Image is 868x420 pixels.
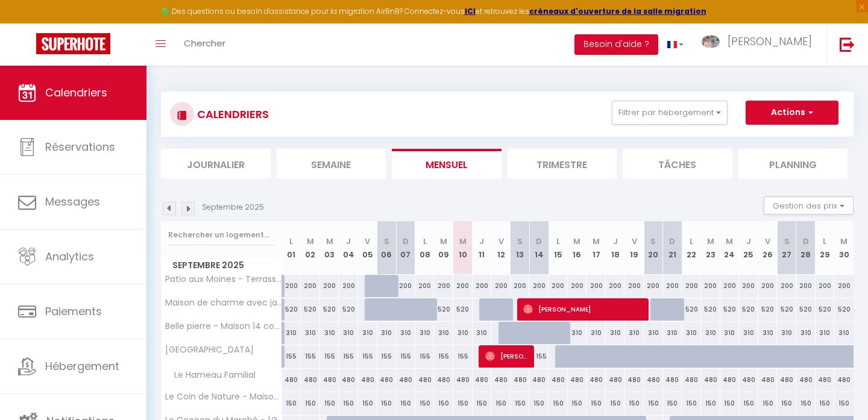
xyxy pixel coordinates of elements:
[434,345,453,368] div: 155
[816,392,835,415] div: 150
[415,275,435,297] div: 200
[45,139,115,154] span: Réservations
[184,37,225,49] span: Chercher
[720,298,740,321] div: 520
[339,345,358,368] div: 155
[396,322,415,344] div: 310
[701,221,720,275] th: 23
[663,275,682,297] div: 200
[282,298,301,321] div: 520
[632,236,637,247] abbr: V
[320,322,339,344] div: 310
[282,275,301,297] div: 200
[728,34,812,49] span: [PERSON_NAME]
[739,369,758,391] div: 480
[473,221,492,275] th: 11
[434,275,453,297] div: 200
[701,322,720,344] div: 310
[498,236,504,247] abbr: V
[473,369,492,391] div: 480
[396,275,415,297] div: 200
[320,298,339,321] div: 520
[358,369,377,391] div: 480
[301,392,320,415] div: 150
[403,236,409,247] abbr: D
[834,298,854,321] div: 520
[669,236,675,247] abbr: D
[162,257,281,274] span: Septembre 2025
[746,101,838,125] button: Actions
[377,392,397,415] div: 150
[777,221,796,275] th: 27
[739,298,758,321] div: 520
[163,322,284,331] span: Belle pierre - Maison 14 couchages - [GEOGRAPHIC_DATA]
[693,24,827,66] a: ... [PERSON_NAME]
[644,221,663,275] th: 20
[434,369,453,391] div: 480
[339,369,358,391] div: 480
[624,369,644,391] div: 480
[746,236,751,247] abbr: J
[529,392,549,415] div: 150
[701,275,720,297] div: 200
[739,275,758,297] div: 200
[163,298,284,307] span: Maison de charme avec jardin – [GEOGRAPHIC_DATA]
[459,236,467,247] abbr: M
[606,369,625,391] div: 480
[529,275,549,297] div: 200
[777,298,796,321] div: 520
[453,322,473,344] div: 310
[377,345,397,368] div: 155
[358,322,377,344] div: 310
[644,322,663,344] div: 310
[682,322,701,344] div: 310
[803,236,809,247] abbr: D
[701,392,720,415] div: 150
[593,236,600,247] abbr: M
[517,236,523,247] abbr: S
[739,322,758,344] div: 310
[663,221,682,275] th: 21
[796,369,816,391] div: 480
[720,369,740,391] div: 480
[624,275,644,297] div: 200
[396,345,415,368] div: 155
[384,236,389,247] abbr: S
[796,392,816,415] div: 150
[365,236,370,247] abbr: V
[415,221,435,275] th: 08
[453,345,473,368] div: 155
[36,33,110,54] img: Super Booking
[320,275,339,297] div: 200
[816,298,835,321] div: 520
[434,221,453,275] th: 09
[529,369,549,391] div: 480
[644,275,663,297] div: 200
[834,322,854,344] div: 310
[326,236,333,247] abbr: M
[282,322,301,344] div: 310
[816,275,835,297] div: 200
[523,298,646,321] span: [PERSON_NAME]
[307,236,314,247] abbr: M
[682,275,701,297] div: 200
[392,149,502,178] li: Mensuel
[282,221,301,275] th: 01
[465,6,476,16] strong: ICI
[587,322,606,344] div: 310
[568,392,587,415] div: 150
[758,221,778,275] th: 26
[623,149,732,178] li: Tâches
[720,392,740,415] div: 150
[573,236,580,247] abbr: M
[301,369,320,391] div: 480
[377,322,397,344] div: 310
[816,369,835,391] div: 480
[720,322,740,344] div: 310
[415,392,435,415] div: 150
[796,275,816,297] div: 200
[613,236,618,247] abbr: J
[587,369,606,391] div: 480
[434,298,453,321] div: 520
[777,369,796,391] div: 480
